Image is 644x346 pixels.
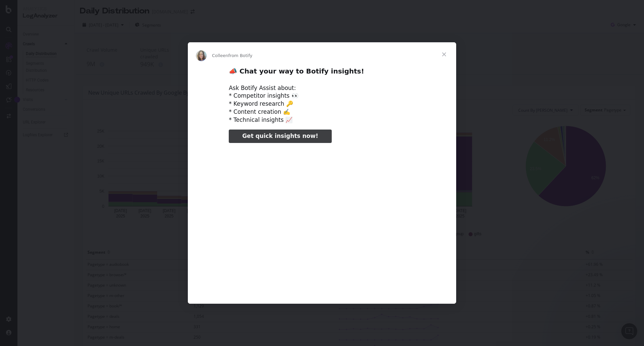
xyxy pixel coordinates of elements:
[432,42,456,66] span: Close
[182,149,462,289] video: Play video
[212,53,228,58] span: Colleen
[229,130,331,143] a: Get quick insights now!
[229,84,415,124] div: Ask Botify Assist about: * Competitor insights 👀 * Keyword research 🔑 * Content creation ✍️ * Tec...
[228,53,253,58] span: from Botify
[196,50,207,61] img: Profile image for Colleen
[229,67,415,79] h2: 📣 Chat your way to Botify insights!
[242,133,318,139] span: Get quick insights now!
